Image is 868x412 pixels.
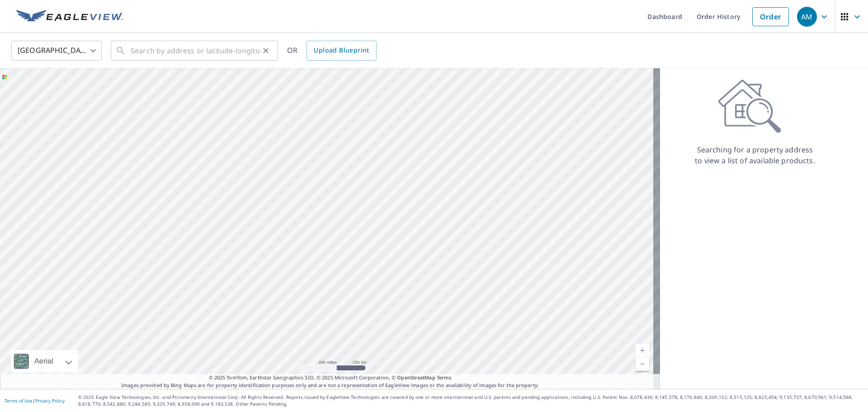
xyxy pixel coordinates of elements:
[397,374,435,381] a: OpenStreetMap
[797,7,817,27] div: AM
[636,344,649,357] a: Current Level 5, Zoom In
[307,41,376,61] a: Upload Blueprint
[11,38,102,63] div: [GEOGRAPHIC_DATA]
[209,374,452,382] span: © 2025 TomTom, Earthstar Geographics SIO, © 2025 Microsoft Corporation, ©
[5,398,65,403] p: |
[752,7,789,26] a: Order
[131,38,259,63] input: Search by address or latitude-longitude
[5,398,33,404] a: Terms of Use
[78,394,863,407] p: © 2025 Eagle View Technologies, Inc. and Pictometry International Corp. All Rights Reserved. Repo...
[32,350,56,373] div: Aerial
[636,357,649,371] a: Current Level 5, Zoom Out
[35,398,65,404] a: Privacy Policy
[314,45,369,56] span: Upload Blueprint
[694,144,816,166] p: Searching for a property address to view a list of available products.
[287,41,377,61] div: OR
[437,374,452,381] a: Terms
[16,10,123,24] img: EV Logo
[259,44,272,57] button: Clear
[11,350,78,373] div: Aerial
